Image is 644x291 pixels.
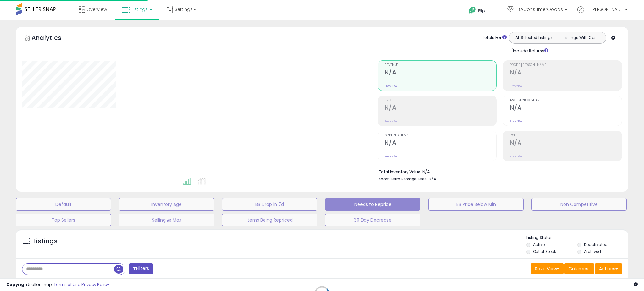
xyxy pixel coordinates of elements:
[586,6,623,13] span: Hi [PERSON_NAME]
[510,104,622,113] h2: N/A
[325,214,420,226] button: 30 Day Decrease
[385,84,397,88] small: Prev: N/A
[510,134,622,137] span: ROI
[385,155,397,158] small: Prev: N/A
[16,214,111,226] button: Top Sellers
[429,176,436,182] span: N/A
[222,198,317,211] button: BB Drop in 7d
[119,198,214,211] button: Inventory Age
[379,169,421,174] b: Total Inventory Value:
[385,134,497,137] span: Ordered Items
[16,198,111,211] button: Default
[476,8,485,14] span: Help
[510,99,622,102] span: Avg. Buybox Share
[557,34,604,42] button: Listings With Cost
[511,34,558,42] button: All Selected Listings
[531,198,627,211] button: Non Competitive
[6,282,29,288] strong: Copyright
[379,176,428,182] b: Short Term Storage Fees:
[510,63,622,67] span: Profit [PERSON_NAME]
[222,214,317,226] button: Items Being Repriced
[577,6,628,20] a: Hi [PERSON_NAME]
[510,155,522,158] small: Prev: N/A
[385,139,497,148] h2: N/A
[6,282,109,288] div: seller snap | |
[385,99,497,102] span: Profit
[385,63,497,67] span: Revenue
[385,119,397,123] small: Prev: N/A
[131,6,148,13] span: Listings
[510,139,622,148] h2: N/A
[510,69,622,77] h2: N/A
[504,47,556,54] div: Include Returns
[428,198,524,211] button: BB Price Below Min
[325,198,420,211] button: Needs to Reprice
[385,104,497,113] h2: N/A
[469,6,476,14] i: Get Help
[31,33,74,44] h5: Analytics
[86,6,107,13] span: Overview
[510,84,522,88] small: Prev: N/A
[464,2,497,20] a: Help
[510,119,522,123] small: Prev: N/A
[119,214,214,226] button: Selling @ Max
[385,69,497,77] h2: N/A
[379,167,618,175] li: N/A
[515,6,563,13] span: FBAConsumerGoods
[482,35,507,41] div: Totals For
